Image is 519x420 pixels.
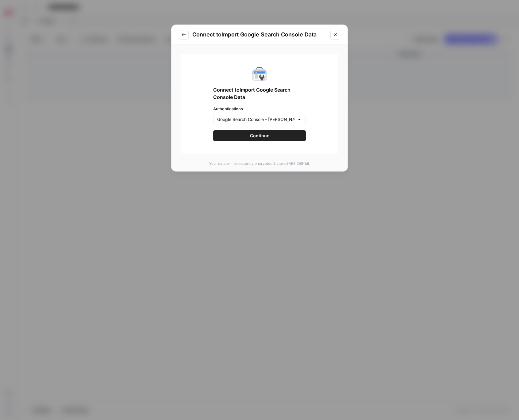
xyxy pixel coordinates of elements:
button: Continue [213,130,306,141]
p: Your data will be securely encrypted & stored AES 256-bit. [181,161,338,166]
button: Go to previous step [179,30,189,40]
h2: Connect to Import Google Search Console Data [192,30,327,39]
span: Continue [250,133,269,139]
button: Close modal [330,30,340,40]
label: Authentications [213,106,306,112]
input: Google Search Console - mavis.com [217,116,294,123]
span: Connect to Import Google Search Console Data [213,86,306,101]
